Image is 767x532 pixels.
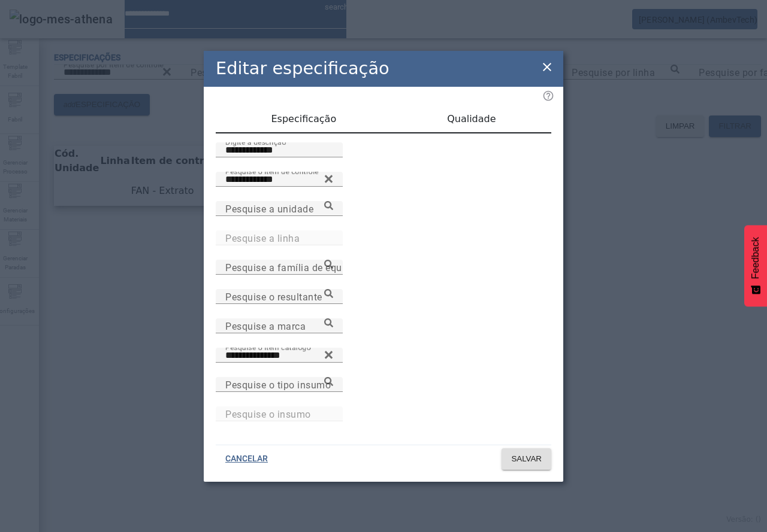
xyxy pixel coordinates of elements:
[225,291,322,302] mat-label: Pesquise o resultante
[225,320,306,332] mat-label: Pesquise a marca
[225,232,300,244] mat-label: Pesquise a linha
[502,448,551,470] button: SALVAR
[225,453,268,465] span: CANCELAR
[225,260,333,275] input: Number
[216,448,277,470] button: CANCELAR
[225,343,311,351] mat-label: Pesquise o item catálogo
[225,138,286,146] mat-label: Digite a descrição
[744,225,767,306] button: Feedback - Mostrar pesquisa
[225,407,333,421] input: Number
[225,202,333,216] input: Number
[225,348,333,363] input: Number
[225,167,319,175] mat-label: Pesquise o item de controle
[225,262,385,273] mat-label: Pesquise a família de equipamento
[225,172,333,187] input: Number
[216,56,389,81] h2: Editar especificação
[225,378,333,392] input: Number
[225,379,331,390] mat-label: Pesquise o tipo insumo
[447,114,496,124] span: Qualidade
[225,290,333,304] input: Number
[225,319,333,333] input: Number
[225,231,333,245] input: Number
[511,453,542,465] span: SALVAR
[225,203,313,214] mat-label: Pesquise a unidade
[271,114,336,124] span: Especificação
[750,237,761,279] span: Feedback
[225,408,311,419] mat-label: Pesquise o insumo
